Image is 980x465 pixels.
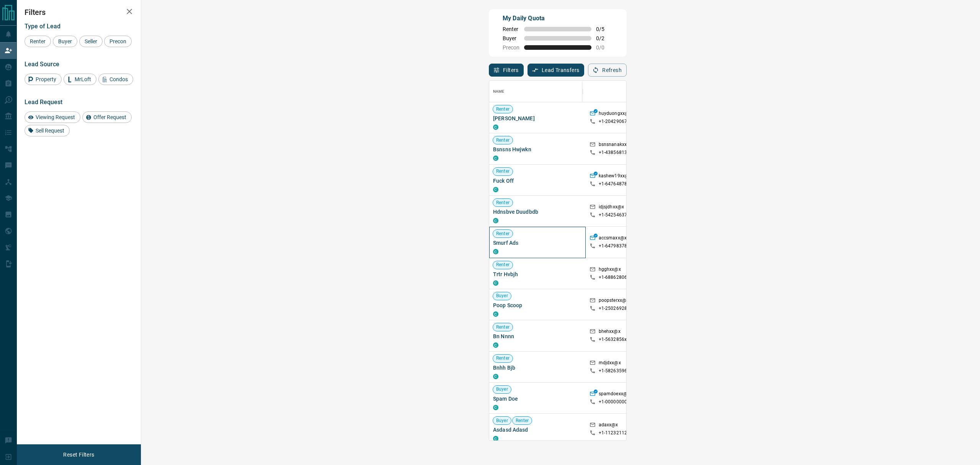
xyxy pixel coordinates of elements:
button: Lead Transfers [528,64,585,77]
span: Smurf Ads [493,239,582,247]
span: Lead Request [24,98,62,106]
p: +1- 58263596xx [599,368,632,374]
p: kashew19xx@x [599,173,632,181]
p: +1- 64798378xx [599,243,632,249]
span: [PERSON_NAME] [493,115,582,122]
span: Property [33,76,59,82]
p: adaxx@x [599,422,618,430]
span: Offer Request [91,114,129,120]
span: Bn Nnnn [493,332,582,340]
span: Renter [493,355,513,362]
div: Buyer [53,36,77,47]
span: Renter [27,38,48,44]
span: Hdnsbve Duudbdb [493,208,582,216]
p: idjsjdhxx@x [599,204,624,212]
span: Renter [493,200,513,206]
span: Trtr Hvbjh [493,270,582,278]
p: +1- 64764878xx [599,181,632,187]
span: MrLoft [72,76,94,82]
span: Seller [82,38,100,44]
div: condos.ca [493,374,498,379]
div: condos.ca [493,311,498,317]
span: Lead Source [24,61,59,68]
p: bsnsnanakxx@x [599,141,634,149]
span: 0 / 0 [596,44,613,51]
p: poopsterxx@x [599,297,629,305]
div: condos.ca [493,156,498,161]
span: Renter [493,106,513,113]
div: MrLoft [64,74,96,85]
div: condos.ca [493,218,498,223]
p: +1- 5632856xx [599,336,629,343]
p: +1- 43856813xx [599,149,632,156]
p: +1- 68862806xx [599,274,632,281]
span: Condos [107,76,131,82]
span: Type of Lead [24,23,60,30]
span: Renter [493,324,513,331]
div: Precon [104,36,132,47]
div: Sell Request [24,125,70,136]
p: +1- 11232112xx [599,430,632,436]
span: Buyer [56,38,75,44]
span: Buyer [493,418,511,424]
span: Spam Doe [493,395,582,403]
span: Renter [493,262,513,268]
div: condos.ca [493,187,498,192]
span: Precon [503,44,519,51]
span: Renter [493,231,513,237]
button: Refresh [588,64,627,77]
div: Viewing Request [24,111,80,123]
button: Reset Filters [58,448,99,461]
span: Precon [107,38,129,44]
p: +1- 20429067xx [599,118,632,125]
span: Buyer [493,386,511,393]
p: My Daily Quota [503,14,613,23]
span: Bsnsns Hwjwkn [493,146,582,153]
span: Asdasd Adasd [493,426,582,434]
p: +1- 00000000xx [599,399,632,405]
div: Name [493,81,505,102]
p: spamdoexx@x [599,391,630,399]
span: Fuck Off [493,177,582,185]
span: 0 / 5 [596,26,613,32]
p: +1- 54254637xx [599,212,632,218]
span: Viewing Request [33,114,78,120]
span: Buyer [503,35,519,41]
span: Renter [503,26,519,32]
button: Filters [489,64,524,77]
span: 0 / 2 [596,35,613,41]
div: Renter [24,36,51,47]
span: Renter [513,418,532,424]
p: huyduongxx@x [599,110,632,118]
span: Buyer [493,293,511,299]
div: condos.ca [493,124,498,130]
span: Renter [493,168,513,175]
div: Condos [98,74,133,85]
div: Property [24,74,62,85]
div: condos.ca [493,405,498,410]
div: Name [489,81,586,102]
span: Bnhh Bjb [493,364,582,372]
p: +1- 25026928xx [599,305,632,312]
p: accsmaxx@x [599,235,627,243]
div: condos.ca [493,436,498,441]
div: condos.ca [493,342,498,348]
div: Seller [79,36,103,47]
p: mdjdxx@x [599,360,621,368]
span: Sell Request [33,128,67,134]
p: hgghxx@x [599,266,621,274]
div: condos.ca [493,280,498,286]
span: Renter [493,137,513,144]
h2: Filters [24,8,133,17]
div: Offer Request [82,111,132,123]
span: Poop Scoop [493,301,582,309]
div: condos.ca [493,249,498,254]
p: bhehxx@x [599,328,621,336]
